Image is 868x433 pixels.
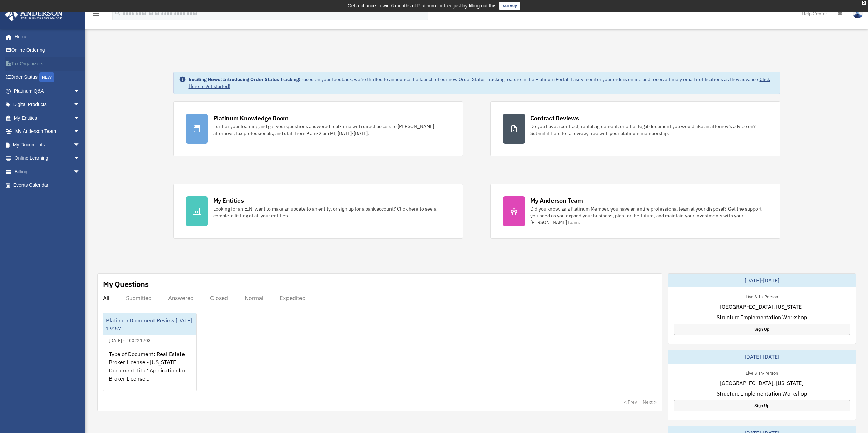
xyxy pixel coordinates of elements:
div: [DATE] - #00221703 [103,336,156,343]
a: Platinum Document Review [DATE] 19:57[DATE] - #00221703Type of Document: Real Estate Broker Licen... [103,313,197,391]
div: Platinum Knowledge Room [213,114,289,122]
a: Billingarrow_drop_down [5,165,90,179]
img: Anderson Advisors Platinum Portal [3,8,65,21]
div: Do you have a contract, rental agreement, or other legal document you would like an attorney's ad... [530,123,768,137]
span: arrow_drop_down [73,84,87,98]
span: arrow_drop_down [73,111,87,125]
strong: Exciting News: Introducing Order Status Tracking! [189,76,300,82]
div: Live & In-Person [740,293,783,300]
div: [DATE]-[DATE] [668,350,856,364]
a: Platinum Knowledge Room Further your learning and get your questions answered real-time with dire... [173,101,463,156]
div: Platinum Document Review [DATE] 19:57 [103,313,196,335]
div: Get a chance to win 6 months of Platinum for free just by filling out this [348,2,497,10]
a: Events Calendar [5,179,90,192]
div: Based on your feedback, we're thrilled to announce the launch of our new Order Status Tracking fe... [189,76,775,90]
a: Platinum Q&Aarrow_drop_down [5,84,90,98]
span: Structure Implementation Workshop [717,389,807,398]
span: arrow_drop_down [73,152,87,166]
span: arrow_drop_down [73,98,87,112]
a: Sign Up [674,324,850,335]
span: [GEOGRAPHIC_DATA], [US_STATE] [720,303,804,311]
span: arrow_drop_down [73,165,87,179]
div: Normal [245,295,263,301]
span: Structure Implementation Workshop [717,313,807,321]
i: menu [92,10,100,18]
a: My Anderson Teamarrow_drop_down [5,125,90,138]
a: Digital Productsarrow_drop_down [5,98,90,111]
a: Home [5,30,87,44]
a: Order StatusNEW [5,71,90,84]
a: Online Ordering [5,44,90,57]
a: My Entities Looking for an EIN, want to make an update to an entity, or sign up for a bank accoun... [173,184,463,239]
div: My Entities [213,196,244,205]
a: Click Here to get started! [189,76,770,89]
a: Online Learningarrow_drop_down [5,152,90,165]
a: Contract Reviews Do you have a contract, rental agreement, or other legal document you would like... [490,101,780,156]
a: My Entitiesarrow_drop_down [5,111,90,125]
div: My Questions [103,279,149,289]
a: Tax Organizers [5,57,90,71]
div: My Anderson Team [530,196,583,205]
a: survey [499,2,520,10]
span: arrow_drop_down [73,125,87,139]
div: [DATE]-[DATE] [668,274,856,287]
div: Submitted [126,295,152,301]
i: search [114,9,121,17]
span: arrow_drop_down [73,138,87,152]
div: NEW [39,72,54,82]
div: Closed [210,295,228,301]
a: Sign Up [674,400,850,411]
div: Looking for an EIN, want to make an update to an entity, or sign up for a bank account? Click her... [213,205,451,219]
div: Answered [168,295,194,301]
a: My Documentsarrow_drop_down [5,138,90,152]
div: Did you know, as a Platinum Member, you have an entire professional team at your disposal? Get th... [530,205,768,226]
div: All [103,295,109,301]
div: Expedited [280,295,306,301]
div: Live & In-Person [740,369,783,376]
div: Contract Reviews [530,114,579,122]
div: Further your learning and get your questions answered real-time with direct access to [PERSON_NAM... [213,123,451,137]
a: menu [92,12,100,18]
div: Type of Document: Real Estate Broker License - [US_STATE] Document Title: Application for Broker ... [103,344,196,398]
a: My Anderson Team Did you know, as a Platinum Member, you have an entire professional team at your... [490,184,780,239]
div: close [862,1,866,5]
span: [GEOGRAPHIC_DATA], [US_STATE] [720,379,804,387]
img: User Pic [853,9,863,18]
